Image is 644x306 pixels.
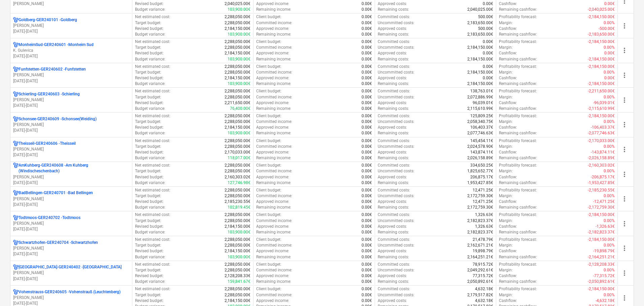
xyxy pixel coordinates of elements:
[588,14,615,20] p: -2,184,150.00€
[470,163,493,168] p: 334,650.25€
[19,163,129,174] p: AmKuhberg-GER240608 - Am Kuhberg (Windischeschenbach)
[588,106,615,112] p: -2,115,610.99€
[256,155,291,161] p: Remaining income :
[13,17,19,23] div: Project has multi currencies enabled
[499,50,517,56] p: Cashflow :
[362,94,372,100] p: 0.00€
[19,215,80,221] p: Todtmoos-GER240702 - Todtmoos
[362,144,372,149] p: 0.00€
[256,138,281,144] p: Client budget :
[135,144,161,149] p: Target budget :
[620,145,629,154] span: more_vert
[470,113,493,119] p: 125,809.25€
[256,32,291,37] p: Remaining income :
[135,64,170,70] p: Net estimated cost :
[256,113,281,119] p: Client budget :
[362,125,372,130] p: 0.00€
[499,130,537,136] p: Remaining cashflow :
[13,91,129,108] div: Schierling-GER240603 -Schierling[PERSON_NAME][DATE]-[DATE]
[13,78,129,84] p: [DATE] - [DATE]
[470,88,493,94] p: 138,763.01€
[135,174,164,180] p: Revised budget :
[256,119,292,125] p: Committed income :
[225,70,250,75] p: 2,288,050.00€
[256,149,289,155] p: Approved income :
[499,75,517,81] p: Cashflow :
[256,56,291,62] p: Remaining income :
[499,56,537,62] p: Remaining cashflow :
[256,50,289,56] p: Approved income :
[499,88,537,94] p: Profitability forecast :
[378,125,407,130] p: Approved costs :
[228,32,250,37] p: 103,900.00€
[225,26,250,32] p: 2,184,150.00€
[13,141,19,146] div: Project has multi currencies enabled
[13,152,129,158] p: [DATE] - [DATE]
[13,42,19,48] div: Project has multi currencies enabled
[228,155,250,161] p: 118,017.00€
[620,96,629,104] span: more_vert
[13,141,129,158] div: Theisseil-GER240606 -Theisseil[PERSON_NAME][DATE]-[DATE]
[135,125,164,130] p: Revised budget :
[225,20,250,26] p: 2,288,050.00€
[620,195,629,203] span: more_vert
[256,14,281,20] p: Client budget :
[362,100,372,106] p: 0.00€
[13,122,129,128] p: [PERSON_NAME]
[378,163,410,168] p: Committed costs :
[13,163,19,174] div: Project has multi currencies enabled
[362,50,372,56] p: 0.00€
[256,168,292,174] p: Committed income :
[588,163,615,168] p: -2,160,303.02€
[483,50,493,56] p: 0.00€
[135,20,161,26] p: Target budget :
[467,7,493,12] p: 2,040,025.00€
[13,67,19,72] div: Project has multi currencies enabled
[135,138,170,144] p: Net estimated cost :
[378,14,410,20] p: Committed costs :
[620,46,629,54] span: more_vert
[362,113,372,119] p: 0.00€
[620,269,629,277] span: more_vert
[588,138,615,144] p: -2,170,033.00€
[378,88,410,94] p: Committed costs :
[256,70,292,75] p: Committed income :
[225,125,250,130] p: 2,184,150.00€
[499,113,537,119] p: Profitability forecast :
[499,45,513,50] p: Margin :
[225,88,250,94] p: 2,288,050.00€
[362,149,372,155] p: 0.00€
[135,113,170,119] p: Net estimated cost :
[135,155,165,161] p: Budget variance :
[13,202,129,208] p: [DATE] - [DATE]
[378,106,409,112] p: Remaining costs :
[378,1,407,7] p: Approved costs :
[135,7,165,12] p: Budget variance :
[256,163,281,168] p: Client budget :
[378,130,409,136] p: Remaining costs :
[225,168,250,174] p: 2,288,050.00€
[362,56,372,62] p: 0.00€
[256,106,291,112] p: Remaining income :
[591,149,615,155] p: -143,874.11€
[499,138,537,144] p: Profitability forecast :
[483,1,493,7] p: 0.00€
[378,119,414,125] p: Uncommitted costs :
[362,106,372,112] p: 0.00€
[13,128,129,133] p: [DATE] - [DATE]
[467,119,493,125] p: 2,058,340.75€
[135,32,165,37] p: Budget variance :
[362,45,372,50] p: 0.00€
[362,88,372,94] p: 0.00€
[225,50,250,56] p: 2,184,150.00€
[362,26,372,32] p: 0.00€
[467,45,493,50] p: 2,184,150.00€
[499,155,537,161] p: Remaining cashflow :
[13,29,129,34] p: [DATE] - [DATE]
[256,94,292,100] p: Committed income :
[256,64,281,70] p: Client budget :
[588,113,615,119] p: -2,184,150.00€
[362,70,372,75] p: 0.00€
[362,163,372,168] p: 0.00€
[499,144,513,149] p: Margin :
